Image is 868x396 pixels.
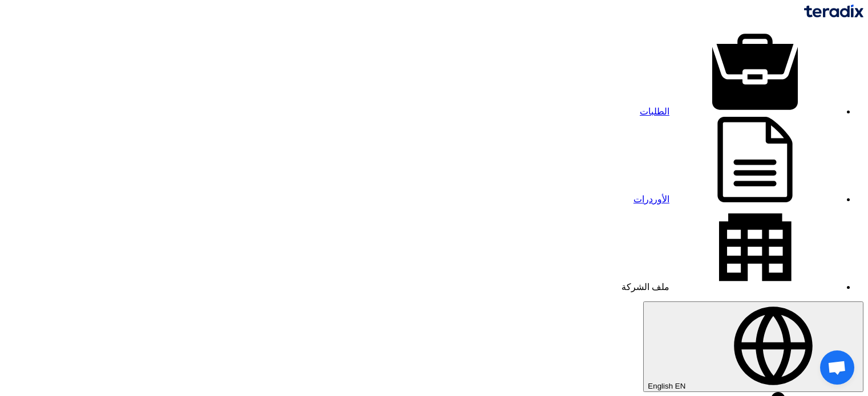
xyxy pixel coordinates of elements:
a: الطلبات [640,107,841,116]
button: English EN [643,301,863,392]
a: ملف الشركة [621,282,841,292]
span: EN [675,382,686,390]
a: الأوردرات [633,194,841,204]
a: Open chat [820,350,854,385]
img: Teradix logo [804,5,863,18]
span: English [648,382,673,390]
